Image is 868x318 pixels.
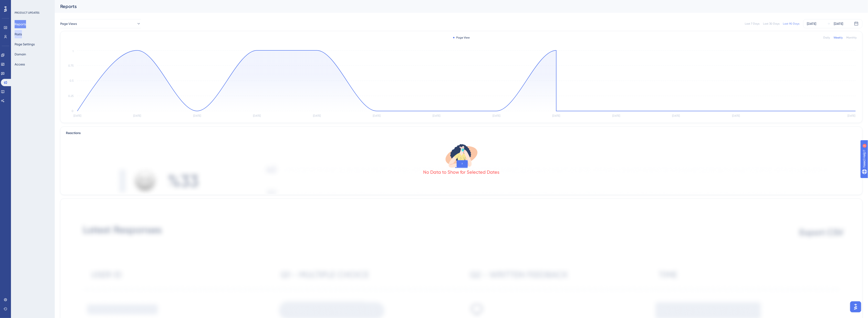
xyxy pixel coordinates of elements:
tspan: [DATE] [313,114,321,118]
button: Reports [15,20,26,28]
div: [DATE] [807,21,816,26]
button: Access [15,60,25,68]
tspan: 1 [73,50,73,53]
tspan: [DATE] [672,114,680,118]
tspan: [DATE] [193,114,201,118]
tspan: 0.5 [70,79,73,82]
div: No Data to Show for Selected Dates [423,169,500,175]
div: 2 [31,2,33,6]
div: Daily [824,36,830,39]
div: Last 30 Days [763,22,779,26]
span: Page Views [60,21,77,26]
div: Page View [453,36,470,39]
tspan: [DATE] [847,114,855,118]
div: Monthly [847,36,857,39]
tspan: [DATE] [732,114,740,118]
tspan: [DATE] [73,114,81,118]
div: Last 7 Days [745,22,759,26]
div: [DATE] [834,21,843,26]
button: Page Views [60,19,141,28]
tspan: [DATE] [612,114,620,118]
tspan: [DATE] [433,114,441,118]
tspan: 0.25 [68,94,73,98]
div: Last 90 Days [783,22,800,26]
div: Reactions [66,130,857,136]
tspan: 0.75 [68,64,73,67]
div: PRODUCT UPDATES [15,11,39,15]
tspan: [DATE] [553,114,560,118]
iframe: UserGuiding AI Assistant Launcher [849,300,863,314]
div: Reports [60,3,851,10]
span: Need Help? [11,1,29,7]
tspan: 0 [72,109,73,113]
button: Domain [15,50,26,58]
tspan: [DATE] [253,114,261,118]
tspan: [DATE] [373,114,381,118]
tspan: [DATE] [133,114,141,118]
div: Weekly [834,36,843,39]
tspan: [DATE] [493,114,500,118]
button: Page Settings [15,40,35,48]
button: Posts [15,30,22,38]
